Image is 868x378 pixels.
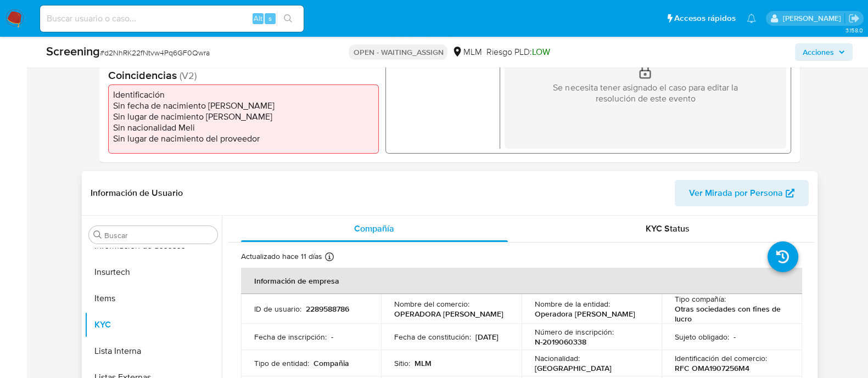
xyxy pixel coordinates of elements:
p: [DATE] [475,332,499,342]
p: Nombre del comercio : [394,299,469,309]
p: Operadora [PERSON_NAME] [535,309,635,319]
p: - [331,332,333,342]
span: Accesos rápidos [674,13,736,24]
input: Buscar usuario o caso... [40,12,304,26]
span: s [268,13,272,24]
button: search-icon [277,11,299,26]
span: # d2NhRK22fNtvw4Pq6GF0Qwra [100,47,210,58]
p: ID de usuario : [254,304,301,314]
p: [GEOGRAPHIC_DATA] [535,363,612,373]
p: Fecha de constitución : [394,332,471,342]
p: 2289588786 [306,304,349,314]
p: OPEN - WAITING_ASSIGN [349,44,447,60]
button: Acciones [795,43,853,61]
button: Insurtech [85,259,222,285]
button: Ver Mirada por Persona [675,180,809,206]
h1: Información de Usuario [91,188,183,199]
p: Tipo de entidad : [254,358,309,368]
button: Items [85,285,222,312]
button: KYC [85,312,222,338]
button: Lista Interna [85,338,222,364]
span: KYC Status [646,222,690,235]
th: Información de empresa [241,268,802,294]
p: OPERADORA [PERSON_NAME] [394,309,503,319]
a: Salir [848,13,860,24]
p: MLM [415,358,432,368]
p: N-2019060338 [535,337,586,347]
p: Compañia [313,358,349,368]
span: Ver Mirada por Persona [689,180,783,206]
span: Compañía [354,222,394,235]
input: Buscar [104,230,213,240]
p: Sujeto obligado : [675,332,729,342]
p: RFC OMA1907256M4 [675,363,749,373]
button: Buscar [93,230,102,239]
p: Sitio : [394,358,410,368]
span: LOW [531,46,550,58]
p: Actualizado hace 11 días [241,251,322,262]
a: Notificaciones [747,14,756,23]
span: Acciones [803,43,834,61]
p: Identificación del comercio : [675,353,767,363]
p: - [733,332,736,342]
p: Número de inscripción : [535,327,614,337]
p: Nacionalidad : [535,353,580,363]
b: Screening [46,42,100,60]
span: Riesgo PLD: [486,46,550,58]
span: 3.158.0 [845,26,863,35]
span: Alt [254,13,262,24]
p: Fecha de inscripción : [254,332,327,342]
p: anamaria.arriagasanchez@mercadolibre.com.mx [782,13,844,24]
p: Otras sociedades con fines de lucro [675,304,785,324]
p: Tipo compañía : [675,294,726,304]
p: Nombre de la entidad : [535,299,610,309]
div: MLM [452,46,481,58]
